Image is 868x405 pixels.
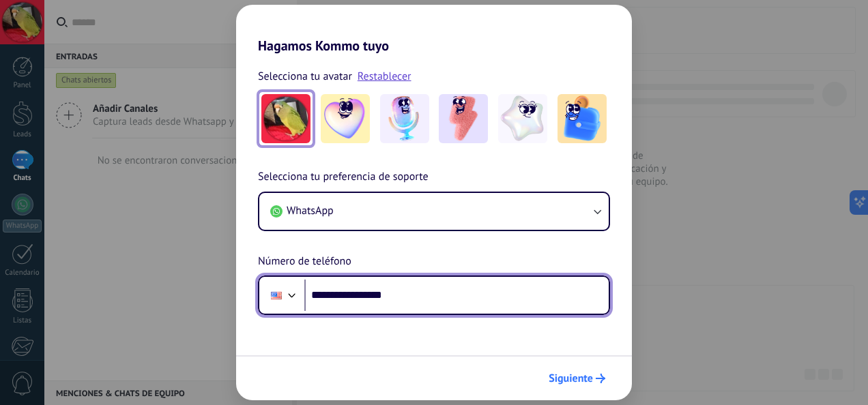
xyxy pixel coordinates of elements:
div: United States: + 1 [263,281,289,310]
img: -3.jpeg [439,94,488,143]
h2: Hagamos Kommo tuyo [236,5,632,54]
img: -5.jpeg [558,94,607,143]
span: Siguiente [549,374,593,383]
img: -1.jpeg [321,94,370,143]
span: Selecciona tu avatar [258,67,352,85]
a: Restablecer [358,70,411,83]
img: -2.jpeg [380,94,429,143]
span: WhatsApp [287,204,334,217]
span: Número de teléfono [258,253,351,271]
button: Siguiente [542,367,611,390]
span: Selecciona tu preferencia de soporte [258,168,429,186]
img: -4.jpeg [498,94,547,143]
button: WhatsApp [259,193,609,230]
